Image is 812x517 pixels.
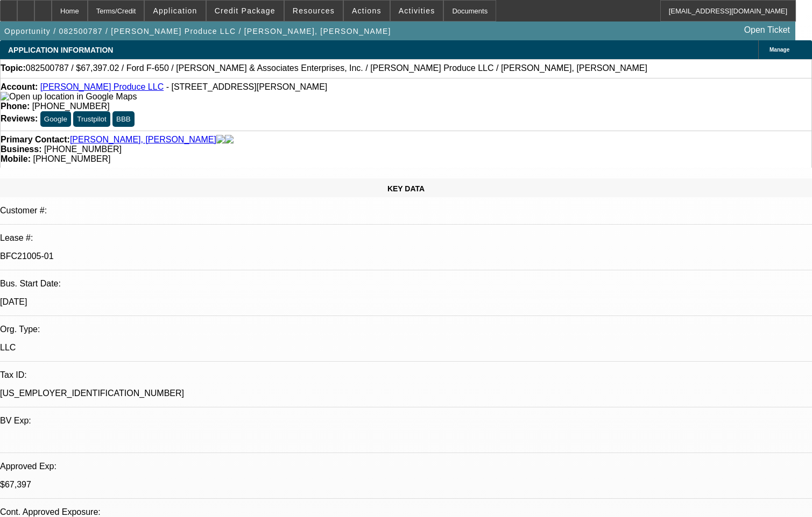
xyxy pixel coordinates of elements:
[391,1,443,21] button: Activities
[33,154,110,163] span: [PHONE_NUMBER]
[225,135,234,145] img: linkedin-icon.png
[166,82,328,91] span: - [STREET_ADDRESS][PERSON_NAME]
[1,154,31,163] strong: Mobile:
[216,135,225,145] img: facebook-icon.png
[740,21,794,39] a: Open Ticket
[1,92,137,102] img: Open up location in Google Maps
[40,82,164,91] a: [PERSON_NAME] Produce LLC
[8,46,113,54] span: APPLICATION INFORMATION
[215,6,276,15] span: Credit Package
[112,111,135,127] button: BBB
[285,1,343,21] button: Resources
[73,111,110,127] button: Trustpilot
[399,6,435,15] span: Activities
[293,6,335,15] span: Resources
[1,114,38,123] strong: Reviews:
[207,1,284,21] button: Credit Package
[1,145,41,154] strong: Business:
[387,184,425,193] span: KEY DATA
[145,1,205,21] button: Application
[44,145,122,154] span: [PHONE_NUMBER]
[769,47,789,53] span: Manage
[352,6,382,15] span: Actions
[4,27,391,35] span: Opportunity / 082500787 / [PERSON_NAME] Produce LLC / [PERSON_NAME], [PERSON_NAME]
[40,111,71,127] button: Google
[1,82,38,91] strong: Account:
[1,92,137,101] a: View Google Maps
[70,135,216,145] a: [PERSON_NAME], [PERSON_NAME]
[1,102,30,111] strong: Phone:
[344,1,390,21] button: Actions
[1,63,26,73] strong: Topic:
[26,63,647,73] span: 082500787 / $67,397.02 / Ford F-650 / [PERSON_NAME] & Associates Enterprises, Inc. / [PERSON_NAME...
[153,6,197,15] span: Application
[1,135,70,145] strong: Primary Contact:
[32,102,110,111] span: [PHONE_NUMBER]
